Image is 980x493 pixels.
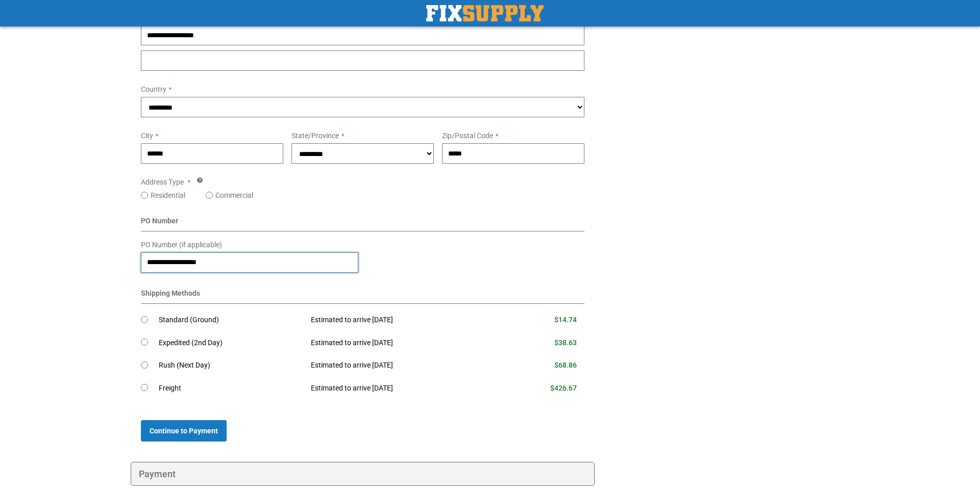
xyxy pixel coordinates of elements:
[159,377,303,400] td: Freight
[303,354,500,377] td: Estimated to arrive [DATE]
[442,132,493,140] span: Zip/Postal Code
[150,427,218,435] span: Continue to Payment
[141,420,227,442] button: Continue to Payment
[303,331,500,354] td: Estimated to arrive [DATE]
[550,384,577,392] span: $426.67
[426,5,544,21] a: store logo
[141,216,584,231] div: PO Number
[554,361,577,369] span: $68.86
[554,339,577,347] span: $38.63
[141,132,153,140] span: City
[141,178,184,186] span: Address Type
[554,316,577,324] span: $14.74
[141,288,584,304] div: Shipping Methods
[303,309,500,332] td: Estimated to arrive [DATE]
[141,241,222,249] span: PO Number (if applicable)
[303,377,500,400] td: Estimated to arrive [DATE]
[151,190,185,200] label: Residential
[141,85,166,93] span: Country
[426,5,544,21] img: Fix Industrial Supply
[159,331,303,354] td: Expedited (2nd Day)
[215,190,253,200] label: Commercial
[131,462,595,486] div: Payment
[291,132,339,140] span: State/Province
[159,309,303,332] td: Standard (Ground)
[159,354,303,377] td: Rush (Next Day)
